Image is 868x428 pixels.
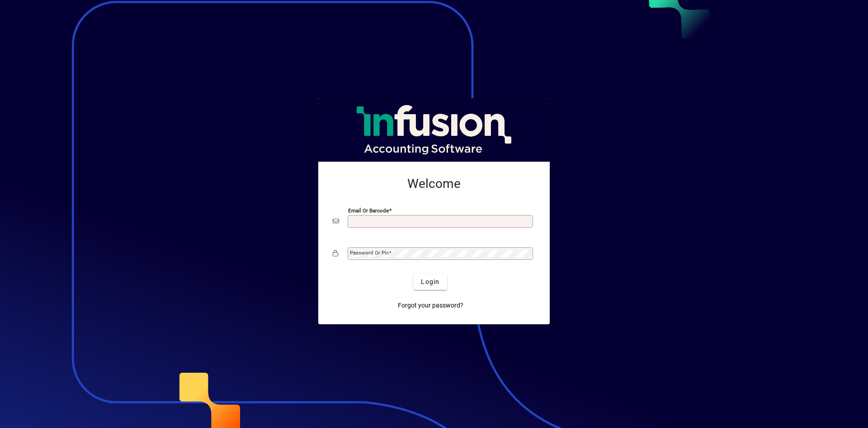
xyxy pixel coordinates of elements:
[414,274,447,290] button: Login
[350,250,389,256] mat-label: Password or Pin
[398,301,463,310] span: Forgot your password?
[394,297,467,313] a: Forgot your password?
[333,176,535,192] h2: Welcome
[421,277,439,287] span: Login
[348,207,389,214] mat-label: Email or Barcode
